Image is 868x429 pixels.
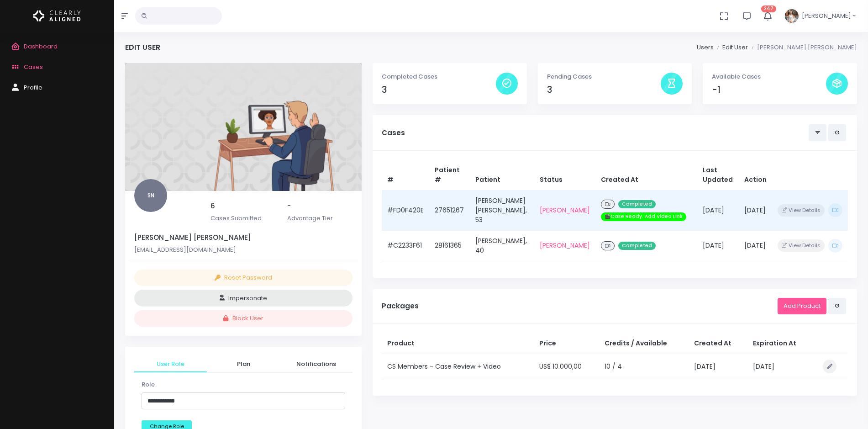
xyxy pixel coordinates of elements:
[125,43,160,52] h4: Edit User
[214,360,272,369] span: Plan
[210,214,276,223] p: Cases Submitted
[142,360,200,369] span: User Role
[618,242,656,250] span: Completed
[778,204,825,217] button: View Details
[534,160,595,191] th: Status
[697,190,739,230] td: [DATE]
[761,5,776,12] span: 247
[739,160,772,191] th: Action
[429,190,469,230] td: 27651267
[24,42,58,51] span: Dashboard
[778,239,825,252] button: View Details
[382,302,778,310] h5: Packages
[689,333,747,354] th: Created At
[534,333,599,354] th: Price
[382,333,534,354] th: Product
[601,212,686,221] span: 🎬Case Ready. Add Video Link
[287,360,345,369] span: Notifications
[134,270,352,286] button: Reset Password
[747,354,814,379] td: [DATE]
[712,72,826,81] p: Available Cases
[210,202,276,210] h5: 6
[382,190,429,230] td: #FD0F420E
[470,160,534,191] th: Patient
[599,354,689,379] td: 10 / 4
[739,190,772,230] td: [DATE]
[134,179,167,212] span: SN
[778,298,826,315] a: Add Product
[429,160,469,191] th: Patient #
[547,72,661,81] p: Pending Cases
[540,206,590,215] a: [PERSON_NAME]
[747,333,814,354] th: Expiration At
[382,354,534,379] td: CS Members - Case Review + Video
[470,190,534,230] td: [PERSON_NAME] [PERSON_NAME], 53
[547,85,661,95] h4: 3
[802,11,851,21] span: [PERSON_NAME]
[722,43,748,52] a: Edit User
[595,160,697,191] th: Created At
[382,160,429,191] th: #
[382,230,429,261] td: #C2233F61
[470,230,534,261] td: [PERSON_NAME], 40
[134,245,352,254] p: [EMAIL_ADDRESS][DOMAIN_NAME]
[599,333,689,354] th: Credits / Available
[712,85,826,95] h4: -1
[697,160,739,191] th: Last Updated
[382,72,496,81] p: Completed Cases
[134,290,352,307] button: Impersonate
[618,200,656,209] span: Completed
[697,230,739,261] td: [DATE]
[134,233,352,242] h5: [PERSON_NAME] [PERSON_NAME]
[24,63,43,71] span: Cases
[739,230,772,261] td: [DATE]
[534,354,599,379] td: US$ 10.000,00
[142,380,155,389] label: Role
[382,129,809,137] h5: Cases
[697,43,714,52] a: Users
[33,6,81,26] img: Logo Horizontal
[689,354,747,379] td: [DATE]
[24,83,42,92] span: Profile
[748,43,857,52] li: [PERSON_NAME] [PERSON_NAME]
[287,202,352,210] h5: -
[429,230,469,261] td: 28161365
[134,310,352,327] button: Block User
[784,8,800,24] img: Header Avatar
[287,214,352,223] p: Advantage Tier
[382,85,496,95] h4: 3
[540,241,590,250] a: [PERSON_NAME]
